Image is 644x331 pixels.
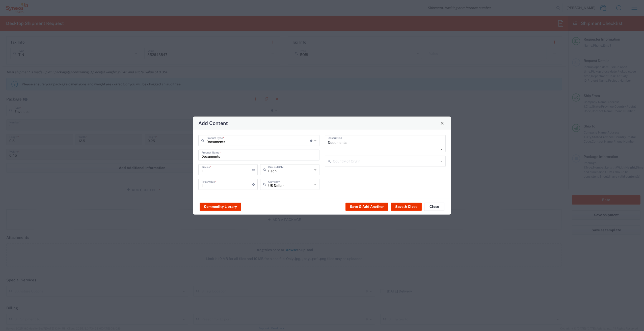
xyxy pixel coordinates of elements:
[424,203,444,211] button: Close
[439,120,446,127] button: Close
[345,203,388,211] button: Save & Add Another
[198,119,228,127] h4: Add Content
[391,203,422,211] button: Save & Close
[200,203,241,211] button: Commodity Library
